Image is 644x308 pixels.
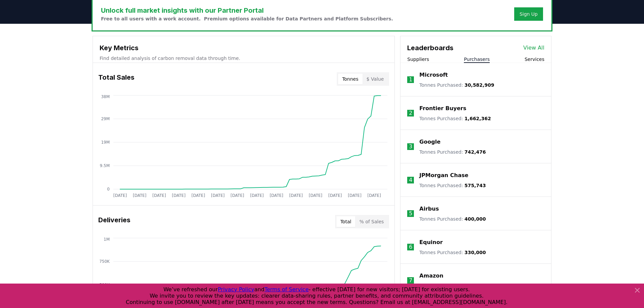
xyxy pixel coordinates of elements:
h3: Leaderboards [407,43,453,53]
button: % of Sales [355,216,388,227]
span: 30,582,909 [465,82,494,88]
p: 3 [409,143,412,151]
span: 250,000 [465,283,486,289]
tspan: 750K [99,259,110,264]
p: 6 [409,243,412,251]
h3: Unlock full market insights with our Partner Portal [101,5,393,15]
p: Tonnes Purchased : [419,149,486,155]
p: 7 [409,277,412,285]
tspan: [DATE] [172,193,186,198]
a: Google [419,138,440,146]
tspan: [DATE] [133,193,147,198]
tspan: [DATE] [270,193,283,198]
tspan: [DATE] [192,193,205,198]
tspan: [DATE] [230,193,244,198]
p: Tonnes Purchased : [419,82,494,88]
span: 742,476 [465,149,486,155]
a: Equinor [419,238,443,246]
h3: Key Metrics [100,43,388,53]
tspan: 0 [107,187,110,191]
button: Services [525,56,544,63]
a: Sign Up [520,11,538,17]
tspan: 9.5M [100,163,110,168]
tspan: [DATE] [250,193,264,198]
h3: Total Sales [98,72,135,86]
span: 1,662,362 [465,116,491,121]
p: 2 [409,109,412,117]
button: Sign Up [514,7,543,21]
p: 4 [409,176,412,184]
p: Tonnes Purchased : [419,182,486,189]
a: Airbus [419,205,439,213]
tspan: [DATE] [348,193,362,198]
tspan: [DATE] [309,193,322,198]
tspan: 38M [101,94,110,99]
a: Amazon [419,272,443,280]
p: Tonnes Purchased : [419,249,486,256]
tspan: [DATE] [113,193,127,198]
h3: Deliveries [98,215,130,228]
p: 1 [409,76,412,84]
tspan: 500K [99,283,110,287]
span: 575,743 [465,183,486,188]
a: View All [523,44,544,52]
span: 400,000 [465,216,486,222]
button: Purchasers [464,56,490,63]
button: $ Value [363,74,388,84]
tspan: [DATE] [289,193,303,198]
p: Tonnes Purchased : [419,283,486,289]
button: Tonnes [338,74,362,84]
p: Tonnes Purchased : [419,115,491,122]
tspan: [DATE] [367,193,381,198]
p: Find detailed analysis of carbon removal data through time. [100,55,388,62]
tspan: [DATE] [152,193,166,198]
tspan: 29M [101,117,110,121]
a: Microsoft [419,71,448,79]
tspan: 1M [104,237,110,242]
a: Frontier Buyers [419,104,466,112]
button: Total [336,216,356,227]
p: 5 [409,210,412,218]
a: JPMorgan Chase [419,171,468,179]
tspan: 19M [101,140,110,145]
p: Free to all users with a work account. Premium options available for Data Partners and Platform S... [101,15,393,22]
button: Suppliers [407,56,429,63]
tspan: [DATE] [211,193,225,198]
tspan: [DATE] [328,193,342,198]
p: Tonnes Purchased : [419,216,486,222]
span: 330,000 [465,250,486,255]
